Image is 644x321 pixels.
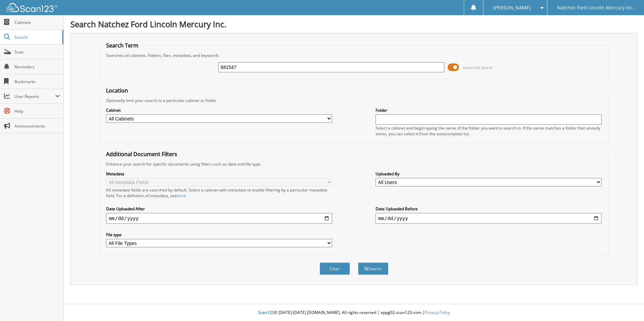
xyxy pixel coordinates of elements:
[106,107,332,113] label: Cabinet
[376,213,602,224] input: end
[14,64,60,70] span: Reminders
[258,310,274,315] span: Scan123
[376,125,602,137] div: Select a cabinet and begin typing the name of the folder you want to search in. If the name match...
[463,65,493,70] span: Advanced Search
[7,3,57,12] img: scan123-logo-white.svg
[610,289,644,321] iframe: Chat Widget
[106,187,332,199] div: All metadata fields are searched by default. Select a cabinet with metadata to enable filtering b...
[14,20,60,25] span: Cabinets
[320,262,350,275] button: Clear
[106,213,332,224] input: start
[14,34,59,40] span: Search
[103,52,605,58] div: Searches all cabinets, folders, files, metadata, and keywords
[493,6,531,10] span: [PERSON_NAME]
[14,94,55,99] span: User Reports
[106,232,332,238] label: File type
[106,206,332,212] label: Date Uploaded After
[14,123,60,129] span: Announcements
[376,206,602,212] label: Date Uploaded Before
[106,171,332,177] label: Metadata
[103,98,605,103] div: Optionally limit your search to a particular cabinet or folder
[103,150,181,158] legend: Additional Document Filters
[103,42,142,49] legend: Search Term
[64,305,644,321] div: © [DATE]-[DATE] [DOMAIN_NAME]. All rights reserved | appg02-scan123-com |
[177,193,186,199] a: here
[14,79,60,84] span: Bookmarks
[376,107,602,113] label: Folder
[425,310,450,315] a: Privacy Policy
[14,108,60,114] span: Help
[358,262,388,275] button: Search
[103,161,605,167] div: Enhance your search for specific documents using filters such as date and file type.
[14,49,60,55] span: Scan
[557,6,634,10] span: Natchez Ford Lincoln Mercury Inc.
[70,19,637,30] h1: Search Natchez Ford Lincoln Mercury Inc.
[103,87,131,94] legend: Location
[376,171,602,177] label: Uploaded By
